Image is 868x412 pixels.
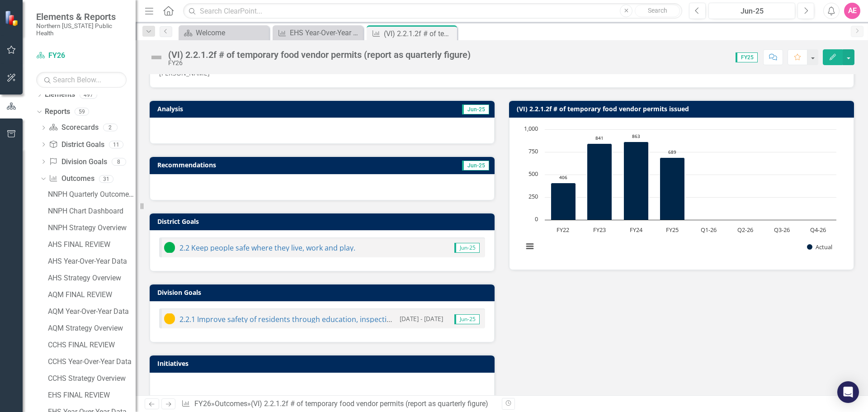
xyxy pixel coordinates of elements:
text: Q2-26 [737,226,753,234]
text: Q3-26 [774,226,790,234]
a: AQM Strategy Overview [46,321,136,336]
text: 1,000 [524,124,538,133]
small: Northern [US_STATE] Public Health [36,22,127,37]
path: FY24, 863. Actual. [624,142,649,220]
div: FY26 [168,60,471,66]
text: 863 [632,133,640,139]
text: 406 [559,174,567,180]
div: AQM Strategy Overview [48,324,136,332]
span: Jun-25 [462,104,489,114]
input: Search Below... [36,72,127,88]
a: AQM Year-Over-Year Data [46,304,136,319]
span: Jun-25 [462,161,489,170]
a: FY26 [194,399,211,408]
div: (VI) 2.2.1.2f # of temporary food vendor permits (report as quarterly figure) [384,28,455,39]
a: CCHS FINAL REVIEW [46,338,136,352]
a: AHS FINAL REVIEW [46,237,136,252]
img: Not Defined [149,50,164,65]
text: 0 [535,215,538,223]
text: FY23 [593,226,606,234]
h3: (VI) 2.2.1.2f # of temporary food vendor permits issued [517,105,849,112]
div: (VI) 2.2.1.2f # of temporary food vendor permits (report as quarterly figure) [168,50,471,60]
button: View chart menu, Chart [524,240,536,253]
a: EHS FINAL REVIEW [46,388,136,403]
div: (VI) 2.2.1.2f # of temporary food vendor permits (report as quarterly figure) [251,399,488,408]
a: NNPH Strategy Overview [46,221,136,235]
text: Q4-26 [810,226,826,234]
text: 689 [668,149,676,155]
a: Division Goals [49,157,107,167]
img: In Progress [164,313,175,324]
a: 2.2 Keep people safe where they live, work and play. [179,243,355,253]
text: 841 [595,135,604,141]
a: CCHS Year-Over-Year Data [46,355,136,369]
path: FY25, 689. Actual. [660,158,685,220]
a: CCHS Strategy Overview [46,371,136,386]
button: Search [635,5,680,17]
button: AE [844,3,860,19]
a: EHS Year-Over-Year Data [275,27,361,38]
span: Search [648,7,667,14]
div: AHS Year-Over-Year Data [48,257,136,265]
svg: Interactive chart [519,125,841,260]
text: FY22 [557,226,569,234]
div: NNPH Strategy Overview [48,224,136,232]
text: 250 [528,192,538,200]
a: Outcomes [49,174,94,184]
div: 11 [109,141,123,148]
a: AQM FINAL REVIEW [46,288,136,302]
text: 750 [528,147,538,155]
a: District Goals [49,140,104,150]
path: FY22, 406. Actual. [551,183,576,220]
a: FY26 [36,51,127,61]
a: Elements [45,90,75,100]
a: Outcomes [215,399,247,408]
div: AHS Strategy Overview [48,274,136,282]
a: AHS Strategy Overview [46,271,136,285]
div: Welcome [196,27,267,38]
div: Open Intercom Messenger [837,381,859,403]
div: Chart. Highcharts interactive chart. [519,125,844,260]
small: [DATE] - [DATE] [400,314,443,323]
a: NNPH Quarterly Outcomes Report [46,187,136,202]
text: FY25 [666,226,679,234]
div: 59 [75,108,89,116]
div: Jun-25 [712,6,792,17]
h3: District Goals [157,218,490,225]
span: FY25 [736,52,758,62]
button: Jun-25 [708,3,795,19]
input: Search ClearPoint... [183,3,682,19]
img: ClearPoint Strategy [4,10,20,26]
div: AQM Year-Over-Year Data [48,308,136,316]
a: 2.2.1 Improve safety of residents through education, inspections and enforcement. [179,314,462,324]
h3: Division Goals [157,289,490,296]
h3: Recommendations [157,161,382,168]
div: 31 [99,175,113,183]
span: Jun-25 [454,314,480,324]
div: EHS Year-Over-Year Data [290,27,361,38]
div: 2 [103,124,118,132]
div: NNPH Quarterly Outcomes Report [48,190,136,199]
img: On Target [164,242,175,253]
div: 497 [80,91,97,99]
a: Welcome [181,27,267,38]
a: NNPH Chart Dashboard [46,204,136,218]
div: NNPH Chart Dashboard [48,207,136,215]
h3: Initiatives [157,360,490,367]
div: CCHS FINAL REVIEW [48,341,136,349]
text: Q1-26 [701,226,717,234]
a: AHS Year-Over-Year Data [46,254,136,269]
span: Jun-25 [454,243,480,253]
span: Elements & Reports [36,11,127,22]
h3: Analysis [157,105,317,112]
a: Scorecards [49,123,98,133]
path: FY23, 841. Actual. [587,144,612,220]
div: » » [181,399,495,409]
div: 8 [112,158,126,166]
div: AHS FINAL REVIEW [48,241,136,249]
div: CCHS Year-Over-Year Data [48,358,136,366]
div: AQM FINAL REVIEW [48,291,136,299]
div: CCHS Strategy Overview [48,374,136,383]
button: Show Actual [807,243,832,251]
